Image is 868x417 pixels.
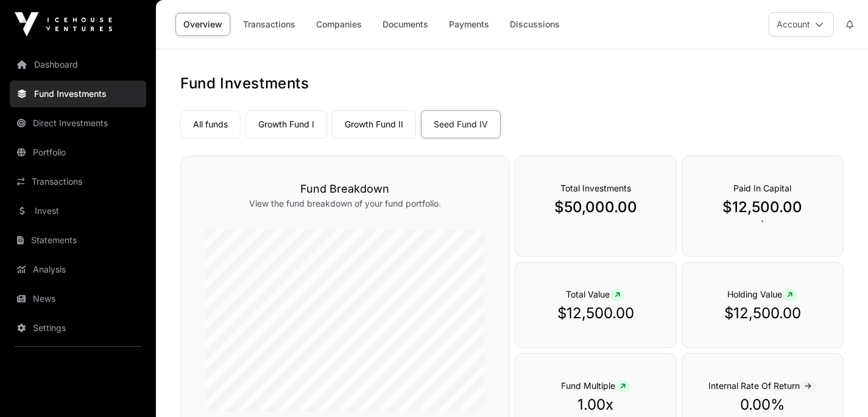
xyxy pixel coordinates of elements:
h3: Fund Breakdown [205,180,485,198]
a: Growth Fund II [332,110,416,138]
span: Paid In Capital [733,183,791,193]
p: $50,000.00 [540,198,652,217]
a: Discussions [502,13,568,36]
a: Documents [375,13,436,36]
a: Statements [10,227,146,254]
img: Icehouse Ventures Logo [15,12,112,37]
a: Fund Investments [10,80,146,107]
a: Seed Fund IV [421,110,501,138]
a: Overview [175,13,230,36]
p: View the fund breakdown of your fund portfolio. [205,198,485,210]
a: All funds [180,110,241,138]
a: Payments [441,13,497,36]
span: Total Investments [560,183,631,193]
p: $12,500.00 [540,304,652,323]
a: Portfolio [10,139,146,166]
a: Growth Fund I [245,110,327,138]
h1: Fund Investments [180,74,844,93]
a: Companies [308,13,370,36]
p: 1.00x [540,395,652,415]
a: Transactions [10,168,146,195]
button: Account [769,12,834,37]
a: Direct Investments [10,110,146,137]
span: Holding Value [727,289,797,299]
p: 0.00% [707,395,819,415]
div: ` [682,155,844,257]
p: $12,500.00 [707,198,819,217]
a: Dashboard [10,51,146,78]
iframe: Chat Widget [807,358,868,417]
a: Transactions [235,13,303,36]
a: Invest [10,198,146,224]
p: $12,500.00 [707,304,819,323]
a: Analysis [10,256,146,283]
a: News [10,285,146,312]
span: Total Value [566,289,625,299]
a: Settings [10,315,146,341]
span: Fund Multiple [561,380,630,391]
span: Internal Rate Of Return [708,380,816,391]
